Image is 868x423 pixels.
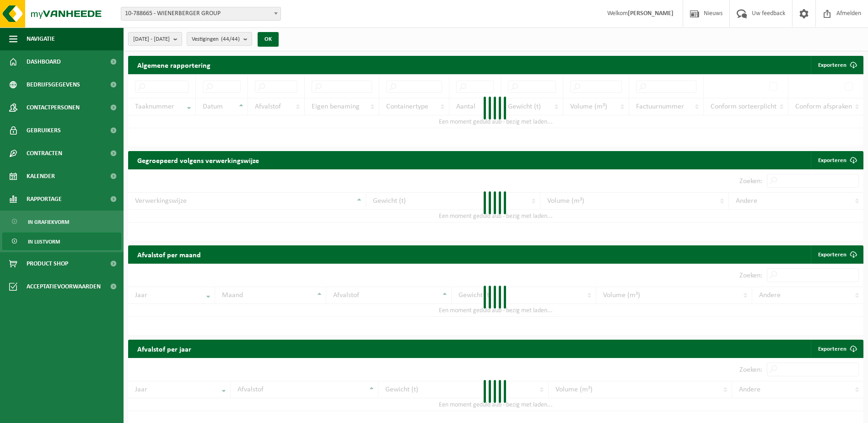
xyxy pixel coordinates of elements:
[133,33,170,46] span: [DATE] - [DATE]
[27,275,101,298] span: Acceptatievoorwaarden
[192,33,240,46] span: Vestigingen
[221,36,240,42] count: (44/44)
[27,165,55,188] span: Kalender
[27,50,61,73] span: Dashboard
[128,56,220,74] h2: Algemene rapportering
[258,32,279,47] button: OK
[2,213,121,230] a: In grafiekvorm
[628,10,674,17] strong: [PERSON_NAME]
[28,213,69,231] span: In grafiekvorm
[27,27,55,50] span: Navigatie
[28,233,60,250] span: In lijstvorm
[811,56,863,74] button: Exporteren
[121,7,281,21] span: 10-788665 - WIENERBERGER GROUP
[187,32,252,46] button: Vestigingen(44/44)
[2,233,121,250] a: In lijstvorm
[27,73,80,96] span: Bedrijfsgegevens
[27,252,68,275] span: Product Shop
[27,96,80,119] span: Contactpersonen
[128,151,268,169] h2: Gegroepeerd volgens verwerkingswijze
[811,151,863,169] a: Exporteren
[811,340,863,358] a: Exporteren
[27,119,61,142] span: Gebruikers
[128,32,182,46] button: [DATE] - [DATE]
[27,142,62,165] span: Contracten
[121,7,280,20] span: 10-788665 - WIENERBERGER GROUP
[27,188,62,211] span: Rapportage
[128,245,210,263] h2: Afvalstof per maand
[811,245,863,264] a: Exporteren
[128,340,200,358] h2: Afvalstof per jaar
